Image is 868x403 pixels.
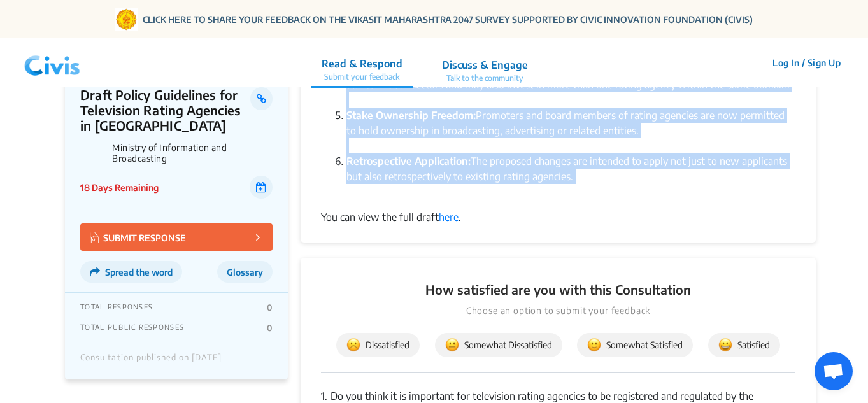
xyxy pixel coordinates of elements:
img: Ministry of Information and Broadcasting logo [80,139,107,166]
span: Spread the word [105,267,173,278]
p: TOTAL RESPONSES [80,302,153,313]
p: Read & Respond [322,56,402,71]
strong: Stake Ownership Freedom: [346,109,476,122]
button: Somewhat Dissatisfied [435,333,562,357]
span: Somewhat Satisfied [587,338,683,352]
p: Talk to the community [442,73,528,84]
p: Discuss & Engage [442,57,528,73]
p: 0 [267,302,273,313]
img: Gom Logo [115,8,138,31]
div: Consultation published on [DATE] [80,353,222,369]
button: Spread the word [80,261,182,283]
a: CLICK HERE TO SHARE YOUR FEEDBACK ON THE VIKASIT MAHARASHTRA 2047 SURVEY SUPPORTED BY CIVIC INNOV... [143,13,753,26]
p: How satisfied are you with this Consultation [321,281,795,299]
img: satisfied.svg [718,338,732,352]
p: Draft Policy Guidelines for Television Rating Agencies in [GEOGRAPHIC_DATA] [80,87,250,133]
li: Promoters and board members of rating agencies are now permitted to hold ownership in broadcastin... [346,108,795,153]
span: 1. [321,390,327,402]
p: 18 Days Remaining [80,181,159,194]
button: Glossary [217,261,273,283]
img: navlogo.png [19,44,85,82]
p: Choose an option to submit your feedback [321,304,795,318]
span: Dissatisfied [346,338,409,352]
button: Dissatisfied [336,333,420,357]
span: Glossary [227,267,263,278]
p: TOTAL PUBLIC RESPONSES [80,323,184,333]
img: Vector.jpg [90,232,100,243]
div: You can view the full draft . [321,209,795,225]
img: somewhat_satisfied.svg [587,338,601,352]
li: The proposed changes are intended to apply not just to new applicants but also retrospectively to... [346,153,795,199]
strong: Retrospective Application: [346,155,471,167]
button: SUBMIT RESPONSE [80,223,273,251]
span: Somewhat Dissatisfied [445,338,552,352]
button: Somewhat Satisfied [577,333,693,357]
a: Open chat [815,352,853,390]
a: here [439,211,459,223]
p: SUBMIT RESPONSE [90,230,186,244]
img: somewhat_dissatisfied.svg [445,338,459,352]
p: Ministry of Information and Broadcasting [112,142,273,164]
button: Satisfied [708,333,780,357]
p: Submit your feedback [322,71,402,83]
img: dissatisfied.svg [346,338,360,352]
span: Satisfied [718,338,770,352]
button: Log In / Sign Up [764,53,849,73]
p: 0 [267,323,273,333]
